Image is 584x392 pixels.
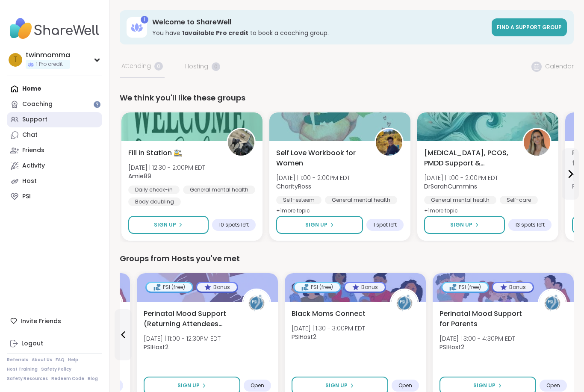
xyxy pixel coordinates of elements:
[152,18,487,27] h3: Welcome to ShareWell
[32,357,52,363] a: About Us
[177,382,200,389] span: Sign Up
[439,343,464,351] b: PSIHost2
[68,357,78,363] a: Help
[391,290,418,316] img: PSIHost2
[473,382,496,389] span: Sign Up
[305,221,327,229] span: Sign Up
[524,129,550,156] img: DrSarahCummins
[345,283,385,292] div: Bonus
[128,197,181,206] div: Body doubling
[251,382,264,389] span: Open
[7,336,102,351] a: Logout
[128,148,182,158] span: Fill in Station 🚉
[22,162,45,170] div: Activity
[147,283,192,292] div: PSI (free)
[22,115,47,124] div: Support
[56,357,65,363] a: FAQ
[36,61,63,68] span: 1 Pro credit
[325,382,348,389] span: Sign Up
[276,216,363,234] button: Sign Up
[276,174,350,182] span: [DATE] | 1:00 - 2:00PM EDT
[21,339,43,348] div: Logout
[439,334,515,343] span: [DATE] | 3:00 - 4:30PM EDT
[154,221,176,229] span: Sign Up
[276,196,321,204] div: Self-esteem
[7,189,102,204] a: PSI
[182,29,248,37] b: 1 available Pro credit
[497,24,562,31] span: Find a support group
[292,333,316,341] b: PSIHost2
[88,376,98,382] a: Blog
[183,186,255,194] div: General mental health
[120,92,574,104] div: We think you'll like these groups
[120,253,574,265] div: Groups from Hosts you've met
[243,290,270,316] img: PSIHost2
[539,290,566,316] img: PSIHost2
[22,100,53,109] div: Coaching
[22,192,31,201] div: PSI
[141,16,148,24] div: 1
[7,313,102,329] div: Invite Friends
[424,148,513,168] span: [MEDICAL_DATA], PCOS, PMDD Support & Empowerment
[7,127,102,143] a: Chat
[424,182,477,191] b: DrSarahCummins
[7,357,28,363] a: Referrals
[7,376,48,382] a: Safety Resources
[398,382,412,389] span: Open
[13,54,18,65] span: t
[128,186,180,194] div: Daily check-in
[128,163,205,172] span: [DATE] | 12:30 - 2:00PM EDT
[128,216,209,234] button: Sign Up
[276,148,365,168] span: Self Love Workbook for Women
[7,112,102,127] a: Support
[26,50,70,60] div: twinmomma
[51,376,84,382] a: Redeem Code
[94,101,100,108] iframe: Spotlight
[424,216,505,234] button: Sign Up
[376,129,402,156] img: CharityRoss
[22,177,37,186] div: Host
[144,343,168,351] b: PSIHost2
[144,334,221,343] span: [DATE] | 11:00 - 12:30PM EDT
[292,324,365,333] span: [DATE] | 1:30 - 3:00PM EDT
[515,221,545,228] span: 13 spots left
[219,221,249,228] span: 10 spots left
[493,283,533,292] div: Bonus
[7,158,102,174] a: Activity
[325,196,397,204] div: General mental health
[22,146,44,155] div: Friends
[144,309,233,329] span: Perinatal Mood Support (Returning Attendees Only)
[373,221,397,228] span: 1 spot left
[295,283,340,292] div: PSI (free)
[450,221,472,229] span: Sign Up
[41,366,71,372] a: Safety Policy
[128,172,151,180] b: Amie89
[276,182,311,191] b: CharityRoss
[7,14,102,44] img: ShareWell Nav Logo
[7,97,102,112] a: Coaching
[7,143,102,158] a: Friends
[500,196,538,204] div: Self-care
[439,309,528,329] span: Perinatal Mood Support for Parents
[442,283,488,292] div: PSI (free)
[228,129,254,156] img: Amie89
[424,196,496,204] div: General mental health
[7,174,102,189] a: Host
[22,131,38,139] div: Chat
[152,29,487,37] h3: You have to book a coaching group.
[546,382,560,389] span: Open
[197,283,237,292] div: Bonus
[7,366,38,372] a: Host Training
[424,174,498,182] span: [DATE] | 1:00 - 2:00PM EDT
[492,18,567,36] a: Find a support group
[292,309,366,319] span: Black Moms Connect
